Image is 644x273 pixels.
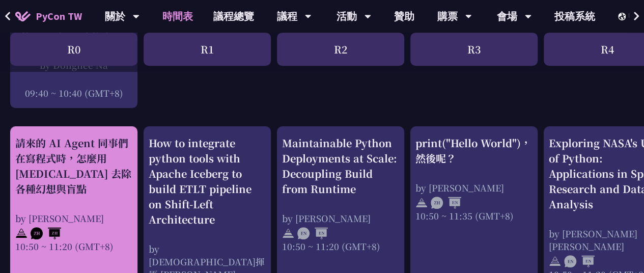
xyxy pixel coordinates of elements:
div: 10:50 ~ 11:20 (GMT+8) [15,240,132,253]
div: 10:50 ~ 11:35 (GMT+8) [415,209,533,222]
div: by [PERSON_NAME] [415,181,533,194]
div: by [PERSON_NAME] [282,212,399,225]
img: svg+xml;base64,PHN2ZyB4bWxucz0iaHR0cDovL3d3dy53My5vcmcvMjAwMC9zdmciIHdpZHRoPSIyNCIgaGVpZ2h0PSIyNC... [415,197,428,209]
img: Locale Icon [618,13,628,20]
div: 09:40 ~ 10:40 (GMT+8) [15,87,132,99]
div: R1 [144,33,271,66]
div: R0 [10,33,137,66]
img: svg+xml;base64,PHN2ZyB4bWxucz0iaHR0cDovL3d3dy53My5vcmcvMjAwMC9zdmciIHdpZHRoPSIyNCIgaGVpZ2h0PSIyNC... [15,227,27,239]
img: ZHEN.371966e.svg [431,197,461,209]
a: PyCon TW [5,4,92,29]
img: ENEN.5a408d1.svg [564,255,595,267]
div: by [PERSON_NAME] [15,212,132,225]
img: ENEN.5a408d1.svg [297,227,328,239]
img: svg+xml;base64,PHN2ZyB4bWxucz0iaHR0cDovL3d3dy53My5vcmcvMjAwMC9zdmciIHdpZHRoPSIyNCIgaGVpZ2h0PSIyNC... [549,255,561,267]
div: 10:50 ~ 11:20 (GMT+8) [282,240,399,253]
div: How to integrate python tools with Apache Iceberg to build ETLT pipeline on Shift-Left Architecture [149,135,266,227]
div: 請來的 AI Agent 同事們在寫程式時，怎麼用 [MEDICAL_DATA] 去除各種幻想與盲點 [15,135,132,197]
img: ZHZH.38617ef.svg [31,227,61,239]
img: svg+xml;base64,PHN2ZyB4bWxucz0iaHR0cDovL3d3dy53My5vcmcvMjAwMC9zdmciIHdpZHRoPSIyNCIgaGVpZ2h0PSIyNC... [282,227,294,239]
div: R2 [277,33,404,66]
img: Home icon of PyCon TW 2025 [15,11,31,21]
span: PyCon TW [36,9,82,24]
div: print("Hello World")，然後呢？ [415,135,533,166]
div: Maintainable Python Deployments at Scale: Decoupling Build from Runtime [282,135,399,197]
div: R3 [410,33,538,66]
